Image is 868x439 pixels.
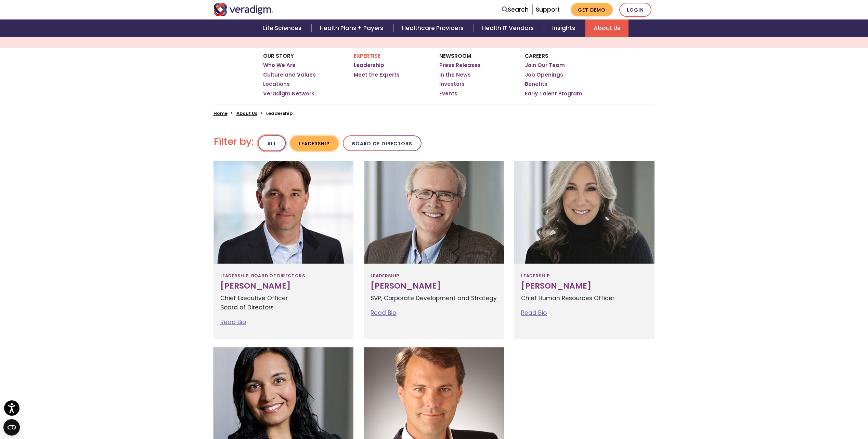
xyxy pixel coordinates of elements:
a: Health Plans + Payers [312,19,393,37]
span: Leadership [521,270,549,281]
a: Events [439,90,457,97]
a: Leadership [354,62,384,69]
a: Join Our Team [525,62,565,69]
a: Early Talent Program [525,90,582,97]
a: Culture and Values [263,71,316,78]
a: Get Demo [571,3,613,16]
p: Chief Executive Officer Board of Directors [220,294,347,312]
a: Read Bio [220,318,246,326]
a: Life Sciences [255,19,312,37]
a: Insights [544,19,585,37]
button: Leadership [290,136,338,151]
a: Press Releases [439,62,481,69]
a: Locations [263,81,290,88]
button: All [258,135,286,151]
img: Veradigm logo [213,3,273,16]
a: Healthcare Providers [394,19,474,37]
a: Login [619,3,651,17]
span: Leadership [371,270,399,281]
a: Job Openings [525,71,563,78]
a: Who We Are [263,62,296,69]
p: SVP, Corporate Development and Strategy [371,294,497,303]
button: Open CMP widget [3,419,20,436]
a: Benefits [525,81,547,88]
a: Meet the Experts [354,71,400,78]
a: Read Bio [521,309,547,317]
h3: [PERSON_NAME] [220,281,347,291]
button: Board of Directors [343,135,422,151]
a: About Us [236,110,257,117]
a: Read Bio [371,309,396,317]
a: Search [502,5,529,14]
h3: [PERSON_NAME] [371,281,497,291]
a: Support [536,5,560,14]
a: Veradigm Network [263,90,314,97]
a: Home [213,110,228,117]
p: Chief Human Resources Officer [521,294,648,303]
span: Leadership, Board of Directors [220,270,305,281]
a: In the News [439,71,471,78]
a: Investors [439,81,465,88]
h2: Filter by: [214,136,254,148]
a: Health IT Vendors [474,19,544,37]
a: About Us [585,19,629,37]
h3: [PERSON_NAME] [521,281,648,291]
